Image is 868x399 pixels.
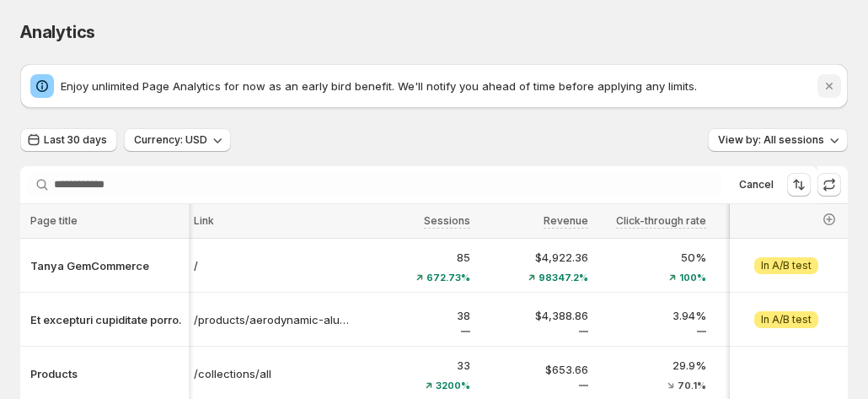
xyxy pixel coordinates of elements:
[761,259,812,272] span: In A/B test
[194,214,214,227] span: Link
[20,128,117,152] button: Last 30 days
[480,361,588,378] p: $653.66
[362,357,470,374] p: 33
[20,22,95,42] span: Analytics
[30,214,78,227] span: Page title
[194,365,352,382] a: /collections/all
[480,249,588,266] p: $4,922.36
[134,133,207,147] span: Currency: USD
[44,133,107,147] span: Last 30 days
[598,357,706,374] p: 29.9%
[544,214,588,228] span: Revenue
[30,365,184,382] button: Products
[716,361,824,378] p: 11
[362,249,470,266] p: 85
[718,133,824,147] span: View by: All sessions
[124,128,231,152] button: Currency: USD
[679,272,706,283] span: 100%
[480,307,588,324] p: $4,388.86
[194,311,352,328] a: /products/aerodynamic-aluminum-clock
[678,380,706,391] span: 70.1%
[761,313,812,326] span: In A/B test
[30,311,184,328] button: Et excepturi cupiditate porro.
[426,272,470,283] span: 672.73%
[817,74,841,98] button: Dismiss notification
[30,257,184,274] button: Tanya GemCommerce
[787,173,811,197] button: Sort the results
[708,128,848,152] button: View by: All sessions
[732,175,780,195] button: Cancel
[194,257,352,274] a: /
[598,307,706,324] p: 3.94%
[716,307,824,324] p: 59
[739,178,774,191] span: Cancel
[424,214,470,228] span: Sessions
[598,249,706,266] p: 50%
[61,78,821,94] p: Enjoy unlimited Page Analytics for now as an early bird benefit. We'll notify you ahead of time b...
[436,380,470,391] span: 3200%
[716,249,824,266] p: 69
[538,272,588,283] span: 98347.2%
[616,214,706,228] span: Click-through rate
[362,307,470,324] p: 38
